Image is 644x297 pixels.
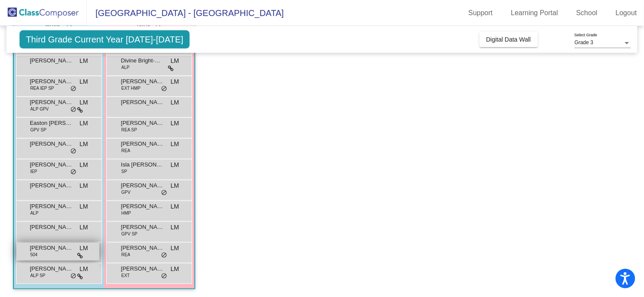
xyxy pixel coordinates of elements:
span: GPV SP [122,231,138,237]
span: [PERSON_NAME] [30,244,73,252]
span: REA SP [122,127,137,133]
span: [PERSON_NAME][GEOGRAPHIC_DATA] [121,202,164,211]
button: Digital Data Wall [480,32,538,47]
a: Support [462,6,500,20]
span: LM [79,119,88,128]
span: LM [171,223,179,232]
span: [PERSON_NAME] [121,223,164,232]
span: [PERSON_NAME] [121,244,164,252]
span: do_not_disturb_alt [70,106,76,113]
span: [PERSON_NAME] [30,98,73,107]
span: do_not_disturb_alt [161,189,168,196]
span: [PERSON_NAME] [30,264,73,273]
span: Digital Data Wall [486,36,531,43]
span: LM [79,244,88,253]
span: LM [79,56,88,65]
span: HMP [122,210,131,216]
span: do_not_disturb_alt [70,273,76,280]
span: LM [79,77,88,86]
a: Logout [609,6,644,20]
span: ALP [122,64,130,71]
span: [PERSON_NAME] [121,98,164,107]
span: LM [79,140,88,149]
span: LM [171,244,179,253]
span: do_not_disturb_alt [161,273,168,280]
span: Divine Bright-Wokem [121,56,164,65]
span: LM [79,181,88,190]
span: EXT [122,272,130,279]
span: [PERSON_NAME] [30,56,73,65]
span: ALP [30,210,39,216]
span: [PERSON_NAME] [121,140,164,148]
span: LM [79,202,88,211]
span: EXT HMP [122,85,141,91]
span: IEP [30,168,37,175]
span: LM [171,77,179,86]
span: [PERSON_NAME] [121,119,164,127]
span: LM [171,56,179,65]
span: [PERSON_NAME] [121,264,164,273]
span: [GEOGRAPHIC_DATA] - [GEOGRAPHIC_DATA] [87,6,284,20]
span: SP [122,168,127,175]
span: 504 [30,251,38,258]
span: [PERSON_NAME] [30,223,73,232]
span: [PERSON_NAME] [30,202,73,211]
span: Easton [PERSON_NAME] [30,119,73,127]
span: ALP SP [30,272,46,279]
span: REA [122,147,131,154]
span: do_not_disturb_alt [70,85,76,92]
a: Learning Portal [504,6,565,20]
span: GPV SP [30,127,46,133]
span: do_not_disturb_alt [70,148,76,155]
span: LM [79,98,88,107]
span: LM [79,223,88,232]
span: [PERSON_NAME] [30,140,73,148]
span: LM [171,202,179,211]
span: Third Grade Current Year [DATE]-[DATE] [20,30,190,49]
span: [PERSON_NAME] [30,160,73,169]
span: REA IEP SP [30,85,54,91]
span: LM [171,140,179,149]
a: School [569,6,605,20]
span: [PERSON_NAME] [30,181,73,190]
span: LM [171,181,179,190]
span: Isla [PERSON_NAME] [121,160,164,169]
span: [PERSON_NAME] [121,181,164,190]
span: LM [79,160,88,170]
span: LM [171,160,179,170]
span: REA [122,251,131,258]
span: ALP GPV [30,106,49,112]
span: [PERSON_NAME] [30,77,73,86]
span: LM [171,119,179,128]
span: do_not_disturb_alt [161,85,168,92]
span: do_not_disturb_alt [161,252,168,259]
span: Grade 3 [575,39,593,46]
span: [PERSON_NAME] [121,77,164,86]
span: LM [171,264,179,274]
span: LM [171,98,179,107]
span: do_not_disturb_alt [70,169,76,176]
span: LM [79,264,88,274]
span: GPV [122,189,131,196]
